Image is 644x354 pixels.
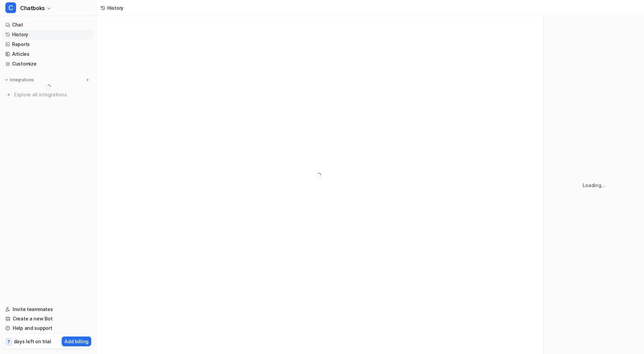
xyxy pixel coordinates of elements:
a: Create a new Bot [3,314,94,323]
span: Explore all integrations [14,89,91,100]
img: expand menu [4,78,9,82]
a: Chat [3,20,94,30]
p: days left on trial [14,338,51,345]
button: Add billing [62,337,91,346]
a: Help and support [3,323,94,333]
span: C [5,2,16,13]
button: Integrations [3,77,36,83]
p: Integrations [10,77,34,83]
span: Chatboks [20,3,45,13]
a: Invite teammates [3,305,94,314]
a: Explore all integrations [3,90,94,99]
div: History [107,4,123,11]
p: Loading... [583,182,605,189]
p: Add billing [64,338,89,345]
p: 7 [7,339,10,345]
a: Articles [3,49,94,59]
a: History [3,30,94,39]
img: menu_add.svg [85,78,90,82]
a: Customize [3,59,94,69]
a: Reports [3,40,94,49]
img: explore all integrations [5,91,12,98]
